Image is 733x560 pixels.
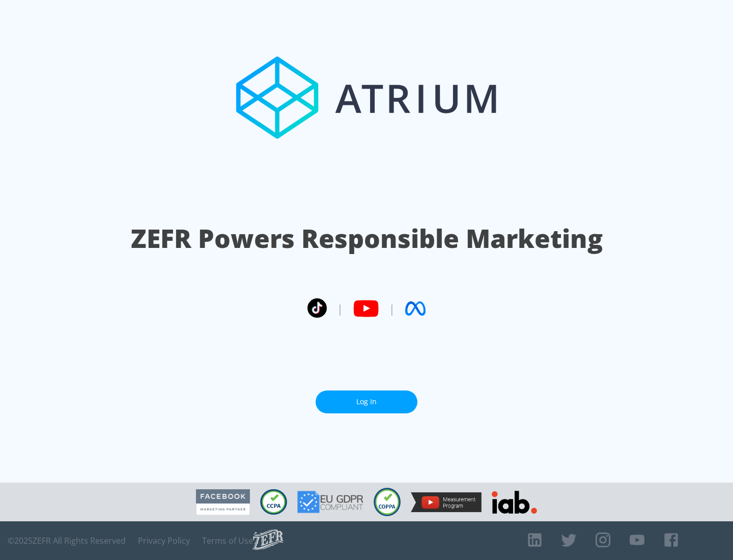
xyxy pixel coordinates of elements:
img: GDPR Compliant [297,491,363,513]
img: CCPA Compliant [260,489,287,515]
span: | [389,301,395,316]
img: Facebook Marketing Partner [196,489,250,515]
img: YouTube Measurement Program [411,492,482,512]
a: Terms of Use [202,536,253,546]
span: | [337,301,343,316]
h1: ZEFR Powers Responsible Marketing [131,221,603,256]
span: © 2025 ZEFR All Rights Reserved [8,536,126,546]
img: IAB [492,491,537,514]
img: COPPA Compliant [374,488,401,516]
a: Privacy Policy [138,536,190,546]
a: Log In [316,390,417,413]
